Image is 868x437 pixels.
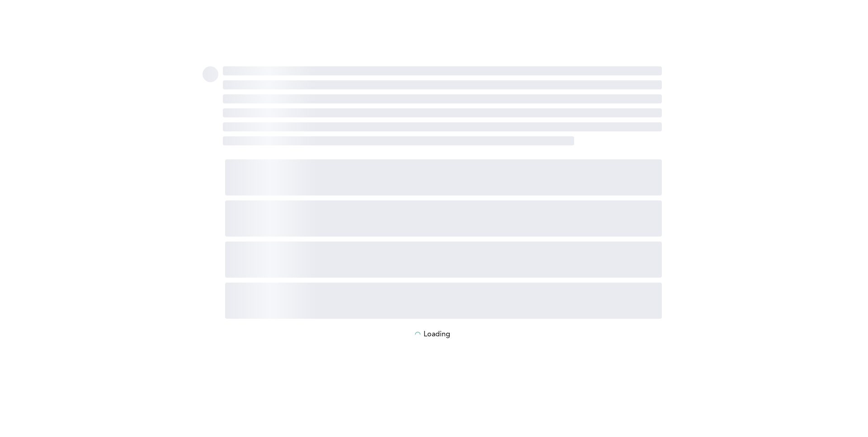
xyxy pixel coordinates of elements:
[225,159,662,195] span: ‌
[424,330,450,339] p: Loading
[225,242,662,278] span: ‌
[225,200,662,237] span: ‌
[225,283,662,319] span: ‌
[223,94,662,103] span: ‌
[223,122,662,131] span: ‌
[223,80,662,89] span: ‌
[223,136,574,145] span: ‌
[223,108,662,117] span: ‌
[203,66,218,82] span: ‌
[223,66,662,75] span: ‌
